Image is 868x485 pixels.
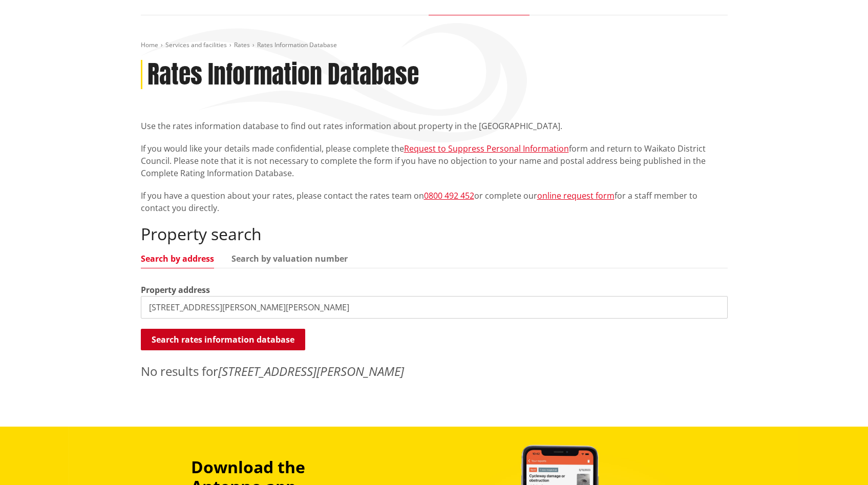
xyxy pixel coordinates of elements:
input: e.g. Duke Street NGARUAWAHIA [141,296,728,319]
a: Home [141,40,158,49]
p: If you would like your details made confidential, please complete the form and return to Waikato ... [141,142,728,179]
em: [STREET_ADDRESS][PERSON_NAME] [218,363,404,379]
nav: breadcrumb [141,41,728,50]
a: 0800 492 452 [424,190,474,201]
p: No results for [141,362,728,381]
button: Search rates information database [141,329,305,350]
a: online request form [537,190,615,201]
span: Rates Information Database [257,40,337,49]
p: Use the rates information database to find out rates information about property in the [GEOGRAPHI... [141,120,728,132]
iframe: Messenger Launcher [821,442,858,479]
label: Property address [141,284,210,296]
a: Request to Suppress Personal Information [404,143,569,154]
a: Rates [234,40,250,49]
a: Search by valuation number [231,255,348,263]
h2: Property search [141,224,728,244]
h1: Rates Information Database [147,60,419,90]
a: Search by address [141,255,214,263]
a: Services and facilities [165,40,227,49]
p: If you have a question about your rates, please contact the rates team on or complete our for a s... [141,189,728,214]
